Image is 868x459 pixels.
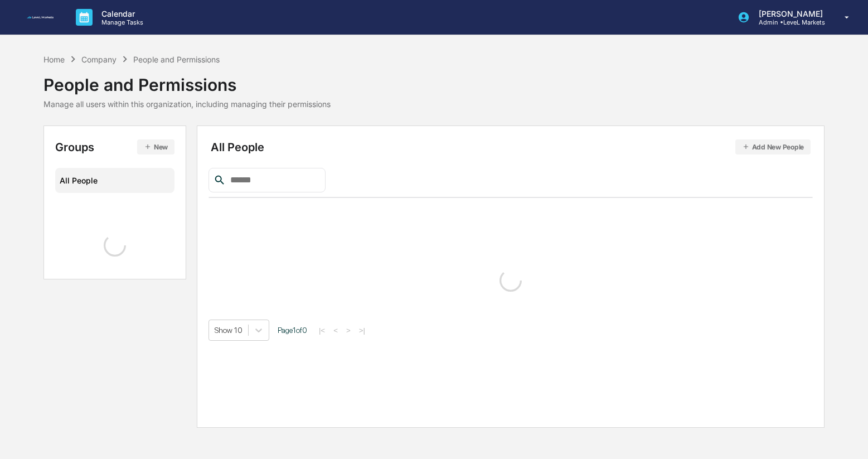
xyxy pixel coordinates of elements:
[43,99,331,109] div: Manage all users within this organization, including managing their permissions
[343,326,354,335] button: >
[93,18,149,26] p: Manage Tasks
[330,326,341,335] button: <
[750,9,828,18] p: [PERSON_NAME]
[27,16,54,19] img: logo
[278,326,307,335] span: Page 1 of 0
[93,9,149,18] p: Calendar
[55,139,174,154] div: Groups
[81,55,117,64] div: Company
[137,139,174,154] button: New
[60,171,170,190] div: All People
[43,66,331,95] div: People and Permissions
[43,55,65,64] div: Home
[356,326,368,335] button: >|
[133,55,220,64] div: People and Permissions
[211,139,811,154] div: All People
[750,18,828,26] p: Admin • LeveL Markets
[316,326,328,335] button: |<
[735,139,811,154] button: Add New People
